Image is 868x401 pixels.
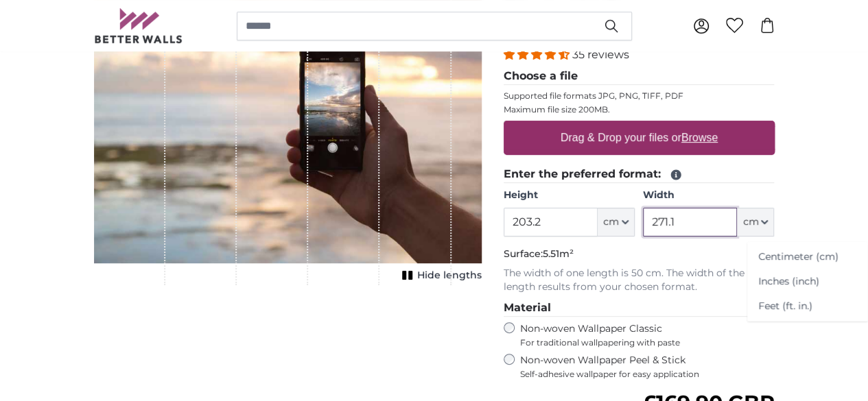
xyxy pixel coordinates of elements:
[520,354,775,380] label: Non-woven Wallpaper Peel & Stick
[94,8,183,43] img: Betterwalls
[543,247,574,260] span: 5.51m²
[504,48,572,61] span: 4.34 stars
[603,215,619,229] span: cm
[747,294,868,319] a: Feet (ft. in.)
[504,90,775,101] p: Supported file formats JPG, PNG, TIFF, PDF
[504,166,775,183] legend: Enter the preferred format:
[504,267,775,294] p: The width of one length is 50 cm. The width of the last length results from your chosen format.
[747,245,868,269] a: Centimeter (cm)
[520,369,775,380] span: Self-adhesive wallpaper for easy application
[747,269,868,294] a: Inches (inch)
[737,208,774,236] button: cm
[520,337,775,348] span: For traditional wallpapering with paste
[520,322,775,348] label: Non-woven Wallpaper Classic
[504,104,775,115] p: Maximum file size 200MB.
[742,215,758,229] span: cm
[572,48,629,61] span: 35 reviews
[643,189,774,202] label: Width
[554,124,723,151] label: Drag & Drop your files or
[598,208,635,236] button: cm
[681,132,718,143] u: Browse
[504,247,775,261] p: Surface:
[504,68,775,85] legend: Choose a file
[504,300,775,317] legend: Material
[504,189,635,202] label: Height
